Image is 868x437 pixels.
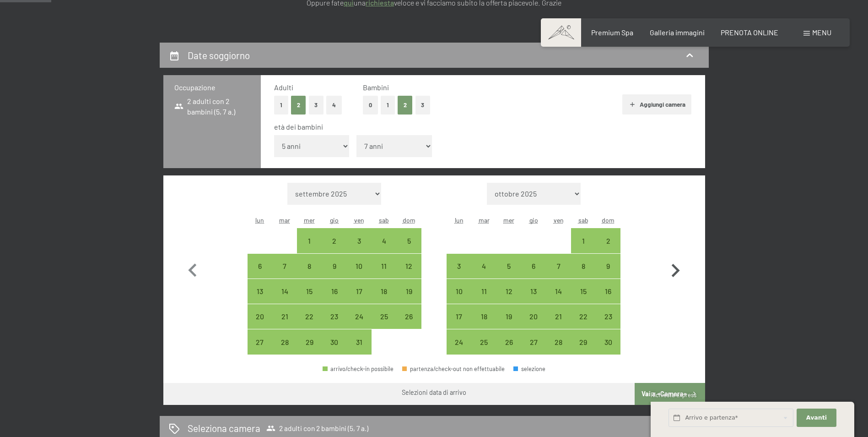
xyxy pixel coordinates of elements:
[472,304,496,329] div: arrivo/check-in possibile
[272,279,297,304] div: arrivo/check-in possibile
[596,329,620,354] div: Sun Nov 30 2025
[347,304,372,329] div: Fri Oct 24 2025
[572,262,595,285] div: 8
[597,262,620,285] div: 9
[496,279,521,304] div: arrivo/check-in possibile
[174,96,250,117] span: 2 adulti con 2 bambini (5, 7 a.)
[298,288,321,311] div: 15
[650,28,705,37] a: Galleria immagini
[248,329,272,354] div: Mon Oct 27 2025
[272,304,297,329] div: Tue Oct 21 2025
[403,216,415,224] abbr: domenica
[503,216,514,224] abbr: mercoledì
[806,414,827,422] span: Avanti
[188,421,260,435] h2: Seleziona camera
[188,49,250,61] h2: Date soggiorno
[396,304,421,329] div: Sun Oct 26 2025
[248,254,272,279] div: arrivo/check-in possibile
[402,388,466,397] div: Selezioni data di arrivo
[279,216,290,224] abbr: martedì
[546,329,571,354] div: Fri Nov 28 2025
[591,28,633,37] span: Premium Spa
[402,366,505,372] div: partenza/check-out non effettuabile
[497,339,520,361] div: 26
[322,279,347,304] div: arrivo/check-in possibile
[323,366,394,372] div: arrivo/check-in possibile
[447,313,470,336] div: 17
[322,304,347,329] div: arrivo/check-in possibile
[602,216,615,224] abbr: domenica
[323,237,346,260] div: 2
[347,329,372,354] div: arrivo/check-in possibile
[348,288,371,311] div: 17
[322,254,347,279] div: arrivo/check-in possibile
[174,82,250,93] h3: Occupazione
[472,279,496,304] div: Tue Nov 11 2025
[497,262,520,285] div: 5
[651,391,696,399] span: Richiesta express
[347,329,372,354] div: Fri Oct 31 2025
[597,313,620,336] div: 23
[546,329,571,354] div: arrivo/check-in possibile
[473,339,496,361] div: 25
[248,262,271,285] div: 6
[322,254,347,279] div: Thu Oct 09 2025
[547,288,570,311] div: 14
[571,279,596,304] div: arrivo/check-in possibile
[248,279,272,304] div: Mon Oct 13 2025
[363,96,378,115] button: 0
[546,304,571,329] div: Fri Nov 21 2025
[473,288,496,311] div: 11
[596,329,620,354] div: arrivo/check-in possibile
[398,96,413,115] button: 2
[447,279,471,304] div: arrivo/check-in possibile
[372,254,396,279] div: Sat Oct 11 2025
[472,304,496,329] div: Tue Nov 18 2025
[572,288,595,311] div: 15
[415,96,431,115] button: 3
[274,96,288,115] button: 1
[397,313,420,336] div: 26
[596,254,620,279] div: Sun Nov 09 2025
[372,228,396,253] div: arrivo/check-in possibile
[298,262,321,285] div: 8
[447,304,471,329] div: arrivo/check-in possibile
[326,96,342,115] button: 4
[297,279,322,304] div: arrivo/check-in possibile
[372,262,395,285] div: 11
[554,216,564,224] abbr: venerdì
[274,122,685,132] div: età dei bambini
[472,329,496,354] div: arrivo/check-in possibile
[479,216,490,224] abbr: martedì
[547,262,570,285] div: 7
[298,237,321,260] div: 1
[571,254,596,279] div: arrivo/check-in possibile
[322,329,347,354] div: Thu Oct 30 2025
[372,313,395,336] div: 25
[662,183,689,355] button: Mese successivo
[596,279,620,304] div: arrivo/check-in possibile
[571,304,596,329] div: Sat Nov 22 2025
[179,183,206,355] button: Mese precedente
[496,279,521,304] div: Wed Nov 12 2025
[309,96,324,115] button: 3
[372,304,396,329] div: Sat Oct 25 2025
[396,228,421,253] div: Sun Oct 05 2025
[578,216,588,224] abbr: sabato
[496,304,521,329] div: arrivo/check-in possibile
[473,313,496,336] div: 18
[571,329,596,354] div: Sat Nov 29 2025
[347,254,372,279] div: Fri Oct 10 2025
[297,329,322,354] div: Wed Oct 29 2025
[273,288,296,311] div: 14
[347,279,372,304] div: Fri Oct 17 2025
[721,28,778,37] span: PRENOTA ONLINE
[596,228,620,253] div: arrivo/check-in possibile
[348,313,371,336] div: 24
[521,304,546,329] div: arrivo/check-in possibile
[447,254,471,279] div: Mon Nov 03 2025
[496,329,521,354] div: Wed Nov 26 2025
[272,279,297,304] div: Tue Oct 14 2025
[447,329,471,354] div: Mon Nov 24 2025
[521,254,546,279] div: Thu Nov 06 2025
